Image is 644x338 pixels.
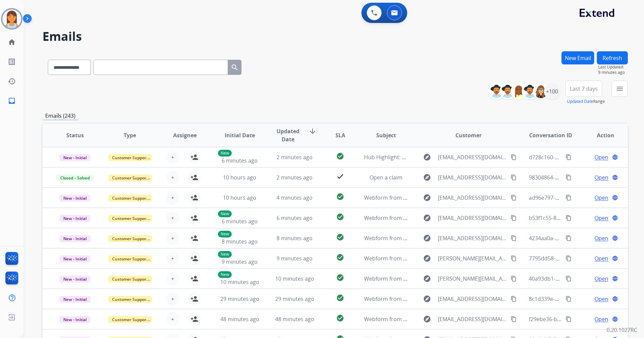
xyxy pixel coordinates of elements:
[166,292,180,306] button: +
[336,152,344,160] mat-icon: check_circle
[570,87,598,90] span: Last 7 days
[171,173,174,181] span: +
[364,295,517,303] span: Webform from [EMAIL_ADDRESS][DOMAIN_NAME] on [DATE]
[124,131,136,139] span: Type
[275,295,314,303] span: 29 minutes ago
[108,255,152,262] span: Customer Support
[594,275,608,283] span: Open
[369,174,402,181] span: Open a claim
[222,218,258,225] span: 6 minutes ago
[594,295,608,303] span: Open
[171,315,174,323] span: +
[376,131,396,139] span: Subject
[108,174,152,181] span: Customer Support
[42,30,628,43] h2: Emails
[423,214,431,222] mat-icon: explore
[529,153,632,161] span: d728c160-ee61-4bd5-811d-39efc0690b56
[594,194,608,202] span: Open
[277,194,313,201] span: 4 minutes ago
[364,275,517,282] span: Webform from [EMAIL_ADDRESS][DOMAIN_NAME] on [DATE]
[173,131,197,139] span: Assignee
[108,235,152,242] span: Customer Support
[438,295,507,303] span: [EMAIL_ADDRESS][DOMAIN_NAME]
[364,153,542,161] span: Hub Highlight: Simplify Claims. Protect Margins. Deliver Better Service.
[511,195,517,201] mat-icon: content_copy
[594,234,608,242] span: Open
[108,316,152,323] span: Customer Support
[59,276,91,283] span: New - Initial
[511,174,517,180] mat-icon: content_copy
[566,215,572,221] mat-icon: content_copy
[275,315,314,323] span: 48 minutes ago
[423,153,431,161] mat-icon: explore
[190,234,198,242] mat-icon: person_add
[511,316,517,322] mat-icon: content_copy
[594,153,608,161] span: Open
[59,154,91,161] span: New - Initial
[190,315,198,323] mat-icon: person_add
[59,235,91,242] span: New - Initial
[438,234,507,242] span: [EMAIL_ADDRESS][DOMAIN_NAME]
[220,315,259,323] span: 48 minutes ago
[544,83,560,100] div: +100
[612,255,618,261] mat-icon: language
[59,296,91,303] span: New - Initial
[529,194,633,201] span: ad96e797-d1c2-44ef-a6e2-9934e6ebeddd
[309,127,317,135] mat-icon: arrow_downward
[336,233,344,241] mat-icon: check_circle
[566,81,602,97] button: Last 7 days
[222,258,258,265] span: 9 minutes ago
[231,63,239,72] mat-icon: search
[612,154,618,160] mat-icon: language
[8,58,16,66] mat-icon: list_alt
[364,315,517,323] span: Webform from [EMAIL_ADDRESS][DOMAIN_NAME] on [DATE]
[277,153,313,161] span: 2 minutes ago
[171,234,174,242] span: +
[336,253,344,261] mat-icon: check_circle
[612,174,618,180] mat-icon: language
[66,131,84,139] span: Status
[438,214,507,222] span: [EMAIL_ADDRESS][DOMAIN_NAME]
[108,215,152,222] span: Customer Support
[567,98,605,104] span: Range
[423,315,431,323] mat-icon: explore
[438,275,507,283] span: [PERSON_NAME][EMAIL_ADDRESS][DOMAIN_NAME]
[529,255,633,262] span: 7795dd58-3a82-4627-979c-53950058d975
[59,316,91,323] span: New - Initial
[166,312,180,326] button: +
[336,314,344,322] mat-icon: check_circle
[336,294,344,302] mat-icon: check_circle
[511,235,517,241] mat-icon: content_copy
[42,112,78,120] p: Emails (243)
[423,295,431,303] mat-icon: explore
[364,194,517,201] span: Webform from [EMAIL_ADDRESS][DOMAIN_NAME] on [DATE]
[598,70,628,75] span: 9 minutes ago
[166,231,180,245] button: +
[277,174,313,181] span: 2 minutes ago
[336,172,344,180] mat-icon: check
[612,316,618,322] mat-icon: language
[566,235,572,241] mat-icon: content_copy
[438,315,507,323] span: [EMAIL_ADDRESS][DOMAIN_NAME]
[594,315,608,323] span: Open
[511,296,517,302] mat-icon: content_copy
[529,174,634,181] span: 98304864-d5a7-4ed0-921a-4e8079211be7
[364,214,517,222] span: Webform from [EMAIL_ADDRESS][DOMAIN_NAME] on [DATE]
[108,195,152,202] span: Customer Support
[594,214,608,222] span: Open
[171,295,174,303] span: +
[336,274,344,282] mat-icon: check_circle
[423,275,431,283] mat-icon: explore
[218,150,232,157] p: New
[594,173,608,181] span: Open
[607,326,637,334] p: 0.20.1027RC
[222,238,258,245] span: 8 minutes ago
[59,215,91,222] span: New - Initial
[529,131,572,139] span: Conversation ID
[336,213,344,221] mat-icon: check_circle
[612,276,618,282] mat-icon: language
[190,275,198,283] mat-icon: person_add
[438,194,507,202] span: [EMAIL_ADDRESS][DOMAIN_NAME]
[2,9,21,28] img: avatar
[612,235,618,241] mat-icon: language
